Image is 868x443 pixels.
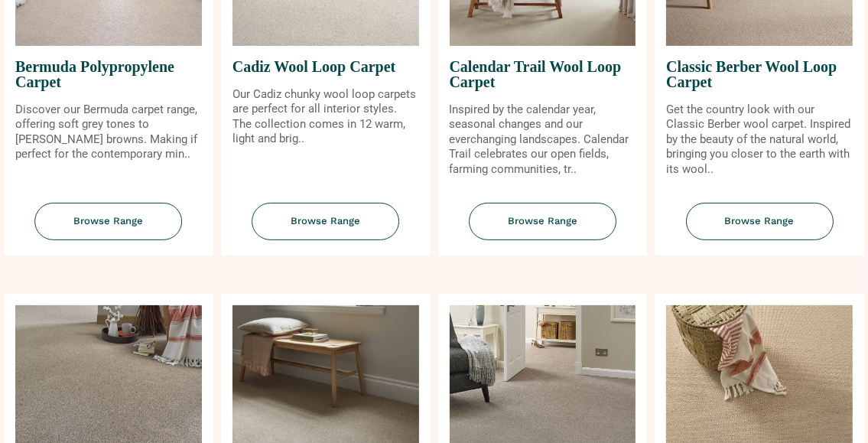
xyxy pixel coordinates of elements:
p: Our Cadiz chunky wool loop carpets are perfect for all interior styles. The collection comes in 1... [232,87,419,147]
span: Bermuda Polypropylene Carpet [15,46,202,103]
span: Browse Range [469,203,616,240]
a: Browse Range [4,203,213,256]
span: Browse Range [34,203,182,240]
p: Discover our Bermuda carpet range, offering soft grey tones to [PERSON_NAME] browns. Making if pe... [15,103,202,162]
span: Classic Berber Wool Loop Carpet [666,46,853,103]
a: Browse Range [221,203,431,256]
p: Get the country look with our Classic Berber wool carpet. Inspired by the beauty of the natural w... [666,103,853,178]
a: Browse Range [438,203,648,256]
span: Cadiz Wool Loop Carpet [232,46,419,87]
p: Inspired by the calendar year, seasonal changes and our everchanging landscapes. Calendar Trail c... [450,103,636,178]
a: Browse Range [655,203,864,256]
span: Calendar Trail Wool Loop Carpet [450,46,636,103]
span: Browse Range [252,203,399,240]
span: Browse Range [686,203,834,240]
